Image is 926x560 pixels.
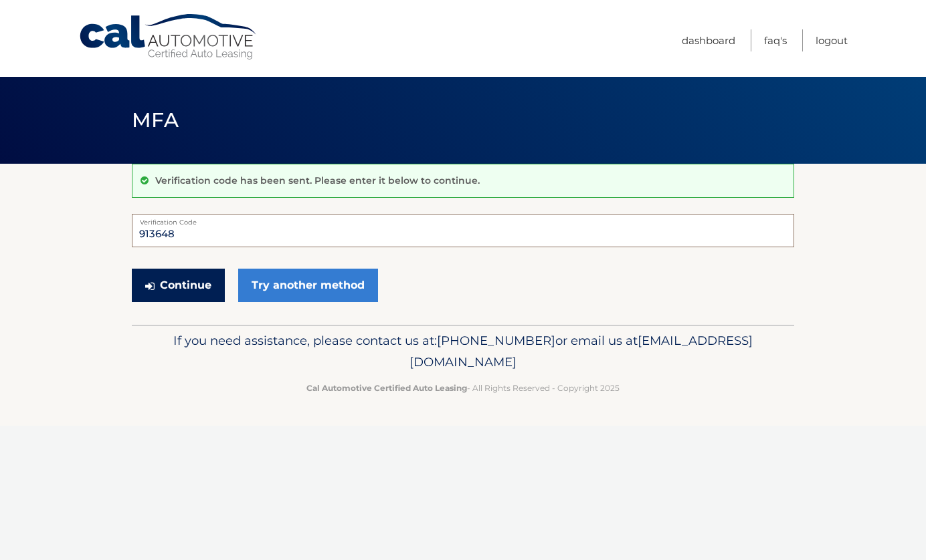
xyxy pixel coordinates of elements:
[682,29,735,51] a: Dashboard
[132,108,179,132] span: MFA
[132,214,794,247] input: Verification Code
[437,333,555,348] span: [PHONE_NUMBER]
[141,381,785,395] p: - All Rights Reserved - Copyright 2025
[132,214,794,225] label: Verification Code
[306,383,467,393] strong: Cal Automotive Certified Auto Leasing
[764,29,787,51] a: FAQ's
[141,330,785,373] p: If you need assistance, please contact us at: or email us at
[132,269,225,302] button: Continue
[409,333,753,370] span: [EMAIL_ADDRESS][DOMAIN_NAME]
[238,269,378,302] a: Try another method
[78,13,259,61] a: Cal Automotive
[816,29,848,51] a: Logout
[155,174,480,186] p: Verification code has been sent. Please enter it below to continue.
